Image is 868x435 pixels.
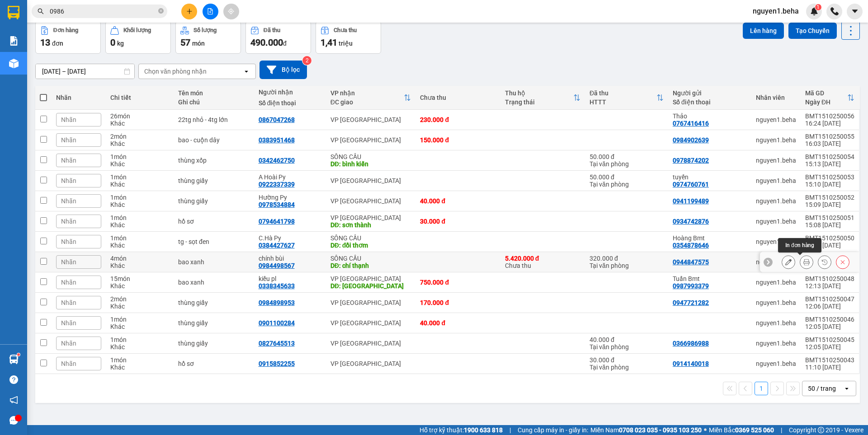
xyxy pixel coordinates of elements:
[259,340,295,347] div: 0827645513
[805,303,854,310] div: 12:06 [DATE]
[330,98,404,106] div: ĐC giao
[756,218,796,225] div: nguyen1.beha
[52,40,63,47] span: đơn
[178,238,250,245] div: tg - sọt đen
[805,356,854,364] div: BMT1510250043
[420,116,495,123] div: 230.000 đ
[110,133,169,140] div: 2 món
[144,67,207,76] div: Chọn văn phòng nhận
[259,319,295,327] div: 0901100284
[330,136,411,144] div: VP [GEOGRAPHIC_DATA]
[756,340,796,347] div: nguyen1.beha
[110,120,169,127] div: Khác
[420,299,495,306] div: 170.000 đ
[851,7,859,15] span: caret-down
[330,197,411,205] div: VP [GEOGRAPHIC_DATA]
[110,153,169,160] div: 1 món
[178,340,250,347] div: thùng giấy
[330,340,411,347] div: VP [GEOGRAPHIC_DATA]
[178,116,250,123] div: 22tg nhỏ - 4tg lớn
[259,234,321,242] div: C.Hà Py
[330,89,404,97] div: VP nhận
[330,234,411,242] div: SÔNG CẦU
[673,299,709,306] div: 0947721282
[110,343,169,351] div: Khác
[756,238,796,245] div: nguyen1.beha
[110,214,169,221] div: 1 món
[756,116,796,123] div: nguyen1.beha
[9,355,19,364] img: warehouse-icon
[330,160,411,168] div: DĐ: bình kiến
[808,384,836,393] div: 50 / trang
[755,382,768,395] button: 1
[805,282,854,290] div: 12:13 [DATE]
[9,59,19,68] img: warehouse-icon
[805,133,854,140] div: BMT1510250055
[464,426,503,434] strong: 1900 633 818
[816,4,820,10] span: 1
[110,201,169,208] div: Khác
[40,37,50,48] span: 13
[110,242,169,249] div: Khác
[590,255,664,262] div: 320.000 đ
[9,36,19,46] img: solution-icon
[500,86,585,110] th: Toggle SortBy
[259,116,295,123] div: 0867047268
[420,136,495,144] div: 150.000 đ
[673,218,709,225] div: 0934742876
[330,177,411,184] div: VP [GEOGRAPHIC_DATA]
[180,37,190,48] span: 57
[110,160,169,168] div: Khác
[259,157,295,164] div: 0342462750
[110,173,169,181] div: 1 món
[805,140,854,147] div: 16:03 [DATE]
[590,160,664,168] div: Tại văn phòng
[110,275,169,282] div: 15 món
[250,37,283,48] span: 490.000
[192,40,205,47] span: món
[805,316,854,323] div: BMT1510250046
[805,181,854,188] div: 15:10 [DATE]
[321,37,337,48] span: 1,41
[110,94,169,101] div: Chi tiết
[805,234,854,242] div: BMT1510250050
[735,426,774,434] strong: 0369 525 060
[805,336,854,343] div: BMT1510250045
[61,258,76,266] span: Nhãn
[259,61,307,79] button: Bộ lọc
[158,7,164,16] span: close-circle
[330,282,411,290] div: DĐ: phú lâm
[334,27,357,33] div: Chưa thu
[243,68,250,75] svg: open
[330,262,411,269] div: DĐ: chí thạnh
[743,23,784,39] button: Lên hàng
[61,136,76,144] span: Nhãn
[619,426,702,434] strong: 0708 023 035 - 0935 103 250
[61,218,76,225] span: Nhãn
[110,194,169,201] div: 1 món
[818,427,824,433] span: copyright
[259,275,321,282] div: kiều pl
[178,279,250,286] div: bao xanh
[110,356,169,364] div: 1 món
[178,360,250,367] div: hồ sơ
[61,319,76,327] span: Nhãn
[673,89,747,97] div: Người gửi
[585,86,668,110] th: Toggle SortBy
[259,282,295,290] div: 0338345633
[178,136,250,144] div: bao - cuộn dây
[178,98,250,106] div: Ghi chú
[805,201,854,208] div: 15:09 [DATE]
[61,360,76,367] span: Nhãn
[259,194,321,201] div: Hường Py
[805,214,854,221] div: BMT1510250051
[101,25,172,34] span: [PERSON_NAME]
[259,360,295,367] div: 0915852255
[330,360,411,367] div: VP [GEOGRAPHIC_DATA]
[110,262,169,269] div: Khác
[505,255,580,262] div: 5.420.000 đ
[178,299,250,306] div: thùng giấy
[330,214,411,221] div: VP [GEOGRAPHIC_DATA]
[110,282,169,290] div: Khác
[778,238,821,253] div: In đơn hàng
